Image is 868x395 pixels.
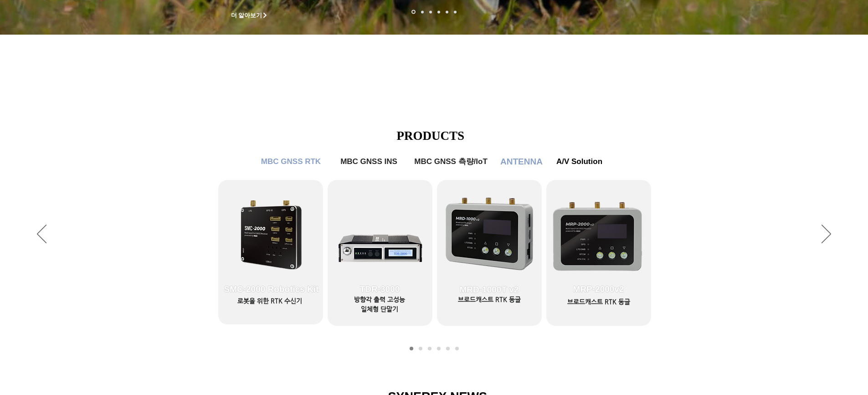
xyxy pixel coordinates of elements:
nav: 슬라이드 [407,347,462,350]
a: 로봇 [446,10,448,13]
a: MBC GNSS 측량/IoT [408,153,494,171]
a: MBC GNSS RTK2 [419,347,422,350]
a: ANTENNA [499,153,544,171]
nav: 슬라이드 [409,10,459,14]
span: TDR-3000 [360,284,400,294]
span: MBC GNSS INS [340,157,397,166]
a: 드론 8 - SMC 2000 [421,10,424,13]
a: TDR-3000 [328,180,432,321]
button: 이전 [37,225,46,245]
a: MBC GNSS RTK [255,153,328,171]
a: SMC-2000 Robotics Kit [219,180,324,321]
a: 측량 IoT [429,10,432,13]
a: 로봇- SMC 2000 [411,10,416,14]
a: MBC GNSS 측량/IoT [437,347,441,350]
a: 정밀농업 [454,10,457,13]
span: MRD-1000T v2 [460,285,519,295]
span: PRODUCTS [397,129,465,143]
a: ANTENNA [446,347,450,350]
span: A/V Solution [556,157,602,166]
span: MBC GNSS 측량/IoT [414,156,488,167]
a: MRD-1000T v2 [437,180,542,322]
span: MBC GNSS RTK [261,157,321,166]
span: MRP-2000v2 [573,284,624,294]
span: 더 알아보기 [231,11,262,20]
a: 더 알아보기 [227,10,272,21]
a: A/V Solution [550,153,609,171]
button: 다음 [822,225,831,245]
a: MBC GNSS RTK1 [410,347,413,350]
span: SMC-2000 Robotics Kit [224,284,319,294]
iframe: Wix Chat [763,356,868,395]
a: MBC GNSS INS [335,153,403,171]
a: MBC GNSS INS [428,347,431,350]
a: 자율주행 [437,10,440,13]
span: ANTENNA [500,157,543,167]
a: MRP-2000v2 [546,180,651,321]
a: A/V Solution [455,347,459,350]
